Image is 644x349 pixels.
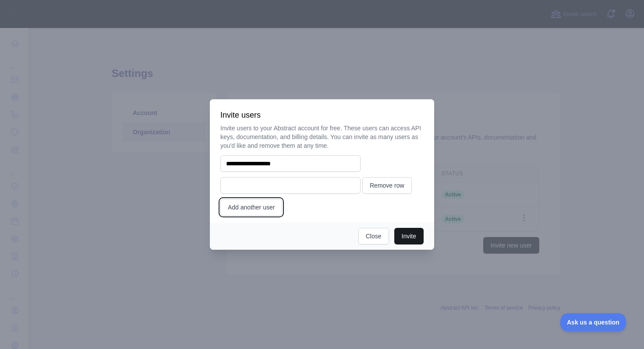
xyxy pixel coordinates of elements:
[220,124,424,150] p: Invite users to your Abstract account for free. These users can access API keys, documentation, a...
[358,228,389,244] button: Close
[394,228,424,244] button: Invite
[560,313,626,332] iframe: Toggle Customer Support
[220,199,282,216] button: Add another user
[220,110,424,120] h3: Invite users
[362,177,412,194] button: Remove row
